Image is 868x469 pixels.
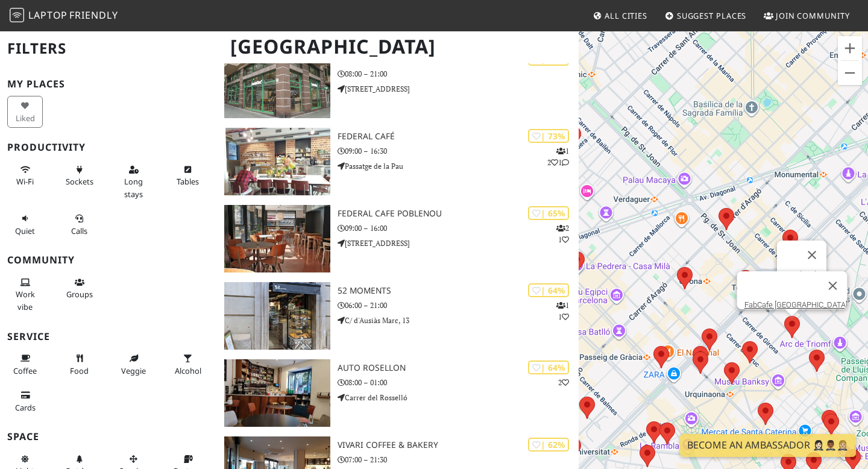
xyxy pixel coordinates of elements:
h3: My Places [7,78,210,90]
button: Tables [170,160,206,192]
p: Carrer del Rosselló [338,392,579,403]
a: 52 Moments | 64% 11 52 Moments 06:00 – 21:00 C/ d'Ausiàs Marc, 13 [217,282,579,350]
span: Long stays [124,176,143,199]
a: LaptopFriendly LaptopFriendly [10,5,118,27]
p: 2 [558,377,569,388]
a: Auto Rosellon | 64% 2 Auto Rosellon 08:00 – 01:00 Carrer del Rosselló [217,359,579,427]
p: 07:00 – 21:30 [338,454,579,465]
div: | 65% [528,206,569,220]
span: Video/audio calls [71,225,87,236]
span: Group tables [66,289,93,300]
a: Federal Cafe Poblenou | 65% 21 Federal Cafe Poblenou 09:00 – 16:00 [STREET_ADDRESS] [217,205,579,272]
span: Alcohol [175,365,201,376]
span: Power sockets [66,176,93,187]
button: Close [819,271,848,300]
a: SandwiChez Sants | 73% SandwiChez Sants 08:00 – 21:00 [STREET_ADDRESS] [217,51,579,118]
div: | 64% [528,283,569,297]
p: Passatge de la Pau [338,160,579,172]
span: All Cities [605,10,647,21]
h3: Service [7,331,210,342]
h3: 52 Moments [338,286,579,296]
a: FabCafe [GEOGRAPHIC_DATA] [744,300,848,309]
button: Wi-Fi [7,160,43,192]
button: Coffee [7,348,43,380]
h3: Vivari Coffee & Bakery [338,440,579,450]
p: [STREET_ADDRESS] [338,83,579,95]
h2: Filters [7,30,210,67]
p: 09:00 – 16:00 [338,222,579,234]
button: Zoom in [838,36,862,60]
button: Quiet [7,209,43,241]
img: SandwiChez Sants [224,51,330,118]
p: 2 1 [556,222,569,245]
a: Federal Café | 73% 121 Federal Café 09:00 – 16:30 Passatge de la Pau [217,128,579,195]
p: 08:00 – 01:00 [338,377,579,388]
img: LaptopFriendly [10,8,24,22]
span: People working [16,289,35,312]
p: C/ d'Ausiàs Marc, 13 [338,315,579,326]
button: Groups [61,272,97,304]
p: 1 1 [556,300,569,323]
button: Veggie [116,348,151,380]
img: Auto Rosellon [224,359,330,427]
button: Cards [7,385,43,417]
div: | 73% [528,129,569,143]
p: [STREET_ADDRESS] [338,238,579,249]
h3: Federal Café [338,131,579,142]
h3: Community [7,254,210,266]
img: Federal Cafe Poblenou [224,205,330,272]
a: All Cities [588,5,652,27]
img: 52 Moments [224,282,330,350]
h1: [GEOGRAPHIC_DATA] [221,30,576,63]
a: SandwiChez [784,269,826,279]
button: Zoom out [838,61,862,85]
span: Friendly [69,8,118,22]
p: 09:00 – 16:30 [338,145,579,157]
h3: Space [7,431,210,442]
h3: Federal Cafe Poblenou [338,209,579,219]
p: 06:00 – 21:00 [338,300,579,311]
button: Work vibe [7,272,43,316]
span: Work-friendly tables [177,176,199,187]
h3: Productivity [7,142,210,153]
a: Suggest Places [660,5,752,27]
button: Alcohol [170,348,206,380]
div: | 64% [528,360,569,374]
a: Become an Ambassador 🤵🏻‍♀️🤵🏾‍♂️🤵🏼‍♀️ [680,434,856,457]
a: Join Community [759,5,855,27]
button: Close [797,241,826,269]
button: Sockets [61,160,97,192]
button: Food [61,348,97,380]
span: Join Community [776,10,850,21]
span: Credit cards [15,402,36,413]
span: Laptop [28,8,68,22]
p: 1 2 1 [547,145,569,168]
div: | 62% [528,438,569,452]
span: Suggest Places [677,10,747,21]
button: Long stays [116,160,151,204]
h3: Auto Rosellon [338,363,579,373]
img: Federal Café [224,128,330,195]
span: Stable Wi-Fi [16,176,34,187]
span: Veggie [121,365,146,376]
span: Quiet [15,225,35,236]
button: Calls [61,209,97,241]
span: Coffee [13,365,37,376]
span: Food [70,365,89,376]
